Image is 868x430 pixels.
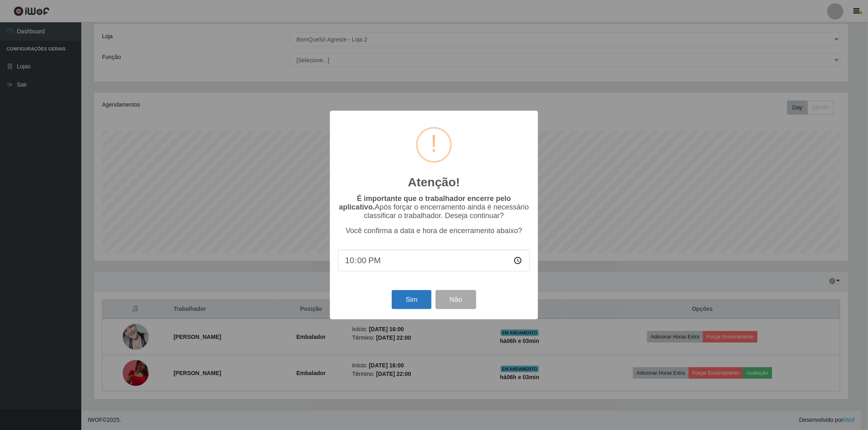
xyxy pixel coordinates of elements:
p: Você confirma a data e hora de encerramento abaixo? [338,227,530,235]
b: É importante que o trabalhador encerre pelo aplicativo. [339,194,511,211]
button: Não [436,290,476,309]
h2: Atenção! [408,175,460,190]
p: Após forçar o encerramento ainda é necessário classificar o trabalhador. Deseja continuar? [338,194,530,220]
button: Sim [392,290,431,309]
